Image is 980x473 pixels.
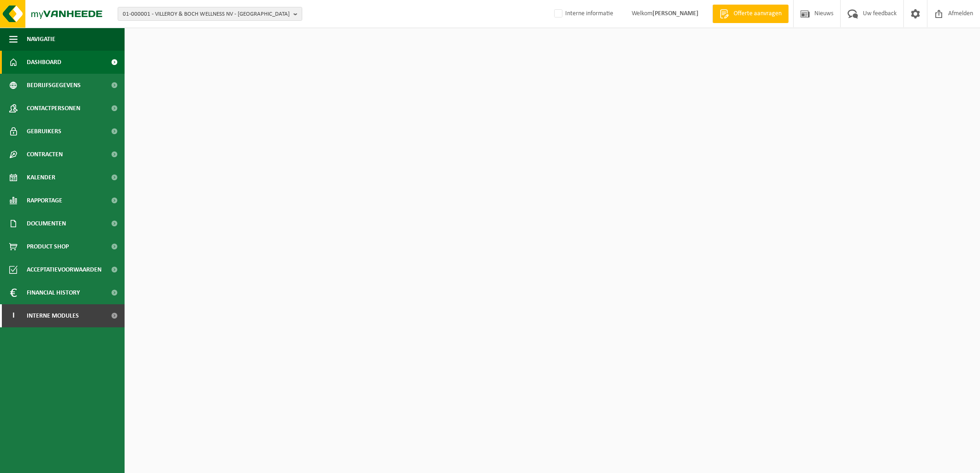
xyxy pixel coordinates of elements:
span: Financial History [27,281,80,304]
span: Documenten [27,212,66,235]
span: Navigatie [27,28,55,51]
button: 01-000001 - VILLEROY & BOCH WELLNESS NV - [GEOGRAPHIC_DATA] [118,7,302,21]
span: 01-000001 - VILLEROY & BOCH WELLNESS NV - [GEOGRAPHIC_DATA] [123,7,290,21]
span: Dashboard [27,51,61,74]
span: Acceptatievoorwaarden [27,258,102,281]
span: Kalender [27,166,55,189]
a: Offerte aanvragen [712,5,789,23]
span: Product Shop [27,235,69,258]
label: Interne informatie [552,7,613,21]
span: Interne modules [27,304,79,327]
span: Bedrijfsgegevens [27,74,81,97]
span: Contactpersonen [27,97,80,120]
span: Offerte aanvragen [731,9,784,18]
span: Contracten [27,143,63,166]
span: I [9,304,18,327]
strong: [PERSON_NAME] [652,10,699,17]
span: Rapportage [27,189,62,212]
span: Gebruikers [27,120,61,143]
